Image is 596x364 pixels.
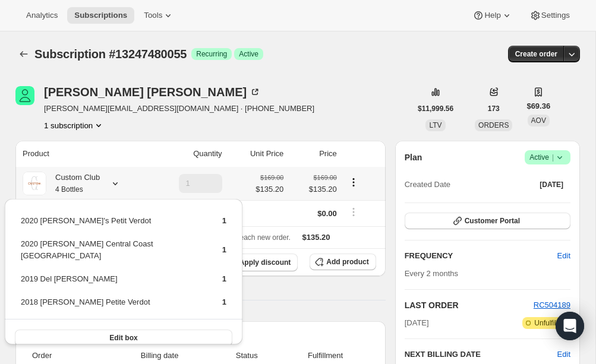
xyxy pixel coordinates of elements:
small: $169.00 [260,174,283,181]
span: Analytics [26,11,58,20]
span: ORDERS [478,121,509,129]
div: Custom Club [46,172,100,195]
img: product img [23,172,46,195]
span: Edit [557,250,570,262]
span: 1 [222,274,226,283]
span: [DATE] [540,180,563,189]
h2: Plan [405,151,422,163]
span: Billing date [108,350,212,362]
th: Price [287,141,340,167]
button: Edit [550,246,578,265]
button: Settings [522,7,577,24]
span: Add product [326,257,368,267]
div: Open Intercom Messenger [556,312,584,340]
button: Product actions [44,119,105,131]
button: $11,999.56 [411,100,461,117]
span: 1 [222,216,226,225]
td: 2020 [PERSON_NAME] Central Coast [GEOGRAPHIC_DATA] [20,238,202,271]
span: Subscriptions [74,11,127,20]
button: 173 [481,100,507,117]
a: RC504189 [534,300,570,309]
td: 2020 [PERSON_NAME]'s Petit Verdot [20,214,202,236]
td: 2019 Del [PERSON_NAME] [20,273,202,295]
span: AOV [531,116,546,125]
span: $135.20 [302,233,330,242]
button: Create order [508,46,565,62]
span: $0.00 [317,209,337,218]
span: Created Date [405,179,450,191]
span: Every 2 months [405,269,458,278]
button: Edit [557,349,570,360]
button: Add product [310,254,376,270]
button: Apply discount [223,254,298,271]
span: Tools [144,11,162,20]
button: Tools [137,7,181,24]
span: Help [484,11,500,20]
span: Settings [541,11,570,20]
span: Unfulfilled [534,318,566,328]
small: 4 Bottles [55,185,83,194]
span: [DATE] [405,317,429,329]
h2: NEXT BILLING DATE [405,349,557,360]
span: Recurring [196,49,227,59]
span: $11,999.56 [418,104,453,113]
button: Shipping actions [344,205,363,219]
button: Product actions [344,176,363,189]
span: $69.36 [526,100,550,112]
button: RC504189 [534,299,570,311]
span: Status [219,350,275,362]
th: Quantity [149,141,226,167]
th: Product [15,141,149,167]
h2: FREQUENCY [405,250,557,262]
button: Customer Portal [405,213,570,229]
div: [PERSON_NAME] [PERSON_NAME] [44,86,261,98]
span: Active [239,49,258,59]
span: 1 [222,245,226,254]
span: Fulfillment [282,350,368,362]
span: [PERSON_NAME][EMAIL_ADDRESS][DOMAIN_NAME] · [PHONE_NUMBER] [44,103,314,115]
button: Help [465,7,519,24]
button: Subscriptions [15,46,32,62]
th: Unit Price [226,141,288,167]
span: Edit box [109,333,137,343]
span: Lisa Robie [15,86,34,105]
h2: LAST ORDER [405,299,534,311]
span: 1 [222,297,226,306]
td: 2018 [PERSON_NAME] Petite Verdot [20,296,202,318]
span: 173 [488,104,500,113]
small: $169.00 [314,174,337,181]
span: $135.20 [256,183,283,195]
span: | [552,153,554,162]
span: $135.20 [291,183,336,195]
span: Create order [515,49,557,59]
button: Edit box [15,330,232,346]
span: Customer Portal [465,216,520,226]
span: LTV [429,121,442,129]
button: Subscriptions [67,7,134,24]
button: Analytics [19,7,65,24]
span: Active [529,151,566,163]
button: [DATE] [532,176,570,193]
span: Subscription #13247480055 [34,48,187,61]
span: Apply discount [239,258,291,267]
